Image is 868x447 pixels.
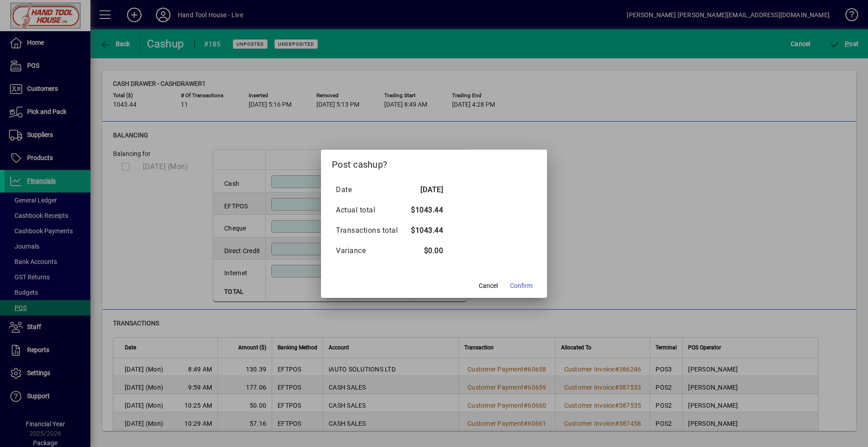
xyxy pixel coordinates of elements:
[321,150,547,176] h2: Post cashup?
[335,221,407,241] td: Transactions total
[335,200,407,221] td: Actual total
[407,241,443,261] td: $0.00
[510,281,533,291] span: Confirm
[506,278,536,294] button: Confirm
[335,241,407,261] td: Variance
[479,281,498,291] span: Cancel
[474,278,503,294] button: Cancel
[407,200,443,221] td: $1043.44
[407,221,443,241] td: $1043.44
[407,180,443,200] td: [DATE]
[335,180,407,200] td: Date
